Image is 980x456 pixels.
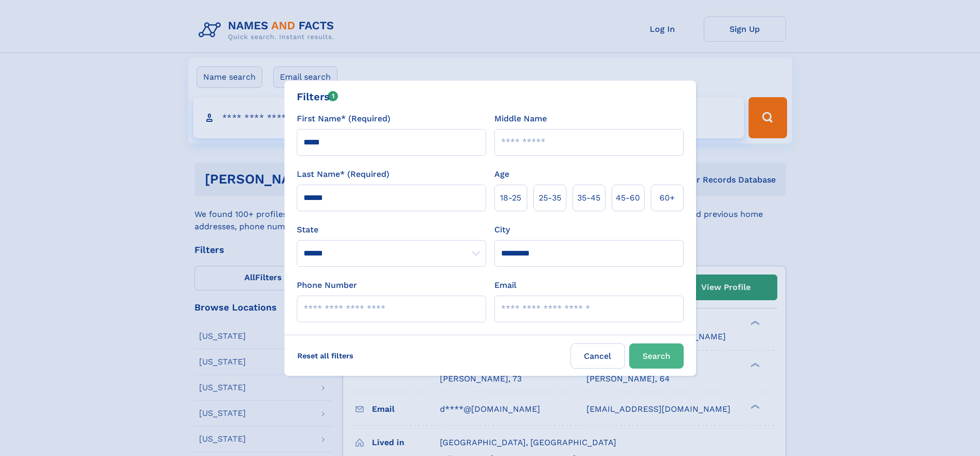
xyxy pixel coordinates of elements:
[297,113,390,125] label: First Name* (Required)
[297,279,357,291] label: Phone Number
[291,343,360,368] label: Reset all filters
[494,279,516,291] label: Email
[494,224,510,236] label: City
[494,168,509,180] label: Age
[629,343,684,369] button: Search
[297,89,338,104] div: Filters
[539,192,561,204] span: 25‑35
[494,113,547,125] label: Middle Name
[616,192,640,204] span: 45‑60
[500,192,521,204] span: 18‑25
[297,168,389,180] label: Last Name* (Required)
[660,192,675,204] span: 60+
[297,224,486,236] label: State
[577,192,600,204] span: 35‑45
[571,343,625,369] label: Cancel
